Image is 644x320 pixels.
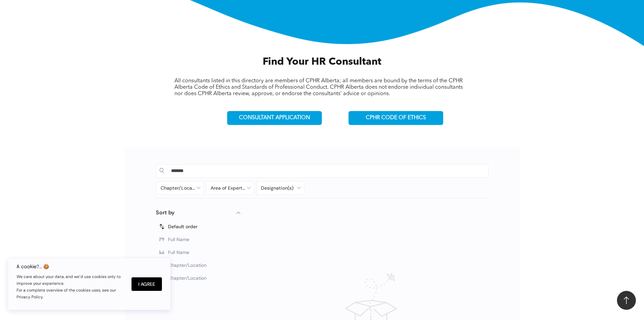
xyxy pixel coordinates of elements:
span: All consultants listed in this directory are members of CPHR Alberta; all members are bound by th... [174,78,463,97]
span: Full Name [168,249,189,255]
span: CONSULTANT APPLICATION [239,115,310,121]
span: Find Your HR Consultant [263,57,381,67]
p: Sort by [156,209,174,217]
span: Full Name [168,236,189,242]
a: CONSULTANT APPLICATION [227,111,322,125]
span: Chapter/Location [168,275,207,281]
button: I Agree [132,277,162,291]
span: Default order [168,223,197,230]
span: Chapter/Location [168,262,207,268]
h6: A cookie?.. 🍪 [17,264,125,269]
a: CPHR CODE OF ETHICS [349,111,443,125]
p: We care about your data, and we’d use cookies only to improve your experience. For a complete ove... [17,273,125,300]
span: CPHR CODE OF ETHICS [366,115,426,121]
